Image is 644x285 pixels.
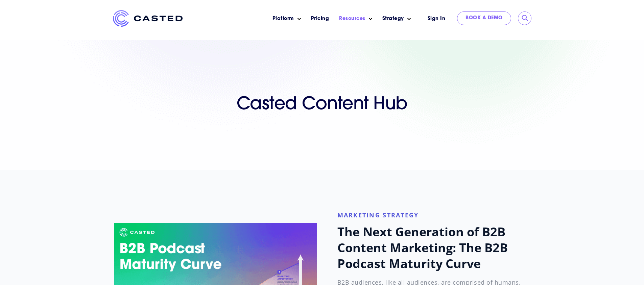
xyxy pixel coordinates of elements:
a: Sign In [419,11,454,26]
nav: Main menu [193,10,416,27]
a: Pricing [311,15,329,22]
img: Casted_Logo_Horizontal_FullColor_PUR_BLUE [113,10,183,27]
h1: Casted Content Hub [114,94,530,116]
h2: The Next Generation of B2B Content Marketing: The B2B Podcast Maturity Curve [337,224,530,271]
a: Resources [339,15,365,22]
a: marketing strategy [337,211,419,219]
input: Submit [522,15,528,22]
a: Platform [272,15,294,22]
a: Book a Demo [457,11,511,25]
a: Strategy [382,15,404,22]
